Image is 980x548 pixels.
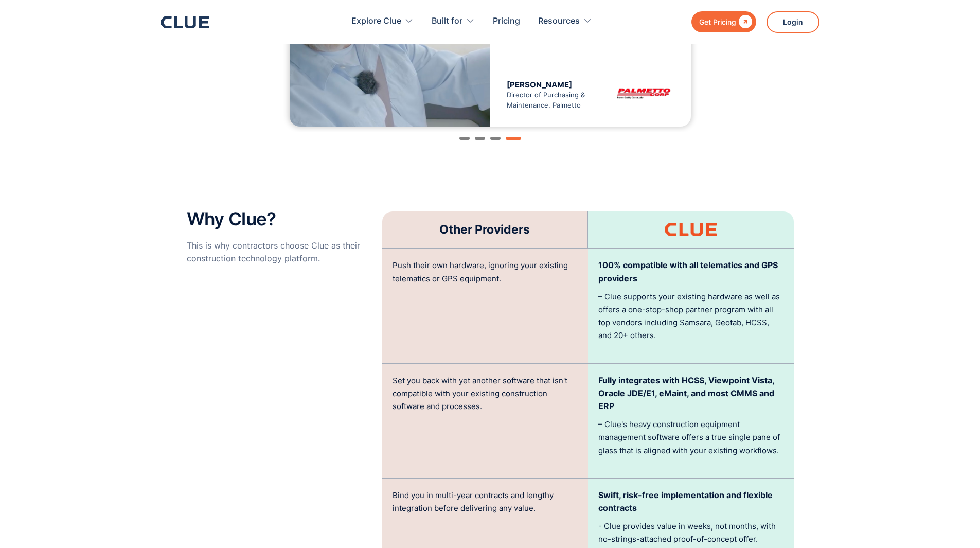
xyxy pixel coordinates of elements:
img: Palmetto corp logo with black background [613,80,674,105]
p: – Clue supports your existing hardware as well as offers a one-stop-shop partner program with all... [598,290,783,342]
div: Explore Clue [351,5,414,38]
div: Show slide 1 of 4 [459,137,470,140]
div: Show slide 2 of 4 [475,137,485,140]
div: Explore Clue [351,5,401,38]
a: Pricing [493,5,520,38]
p: Swift, risk-free implementation and flexible contracts [598,489,783,515]
div: Show slide 3 of 4 [490,137,501,140]
p: – Clue's heavy construction equipment management software offers a true single pane of glass that... [598,418,783,457]
div:  [736,15,752,28]
p: Bind you in multi-year contracts and lengthy integration before delivering any value. [393,489,578,515]
div: Resources [538,5,592,38]
p: Set you back with yet another software that isn't compatible with your existing construction soft... [393,374,578,413]
span: [PERSON_NAME] [507,80,572,90]
div: Show slide 4 of 4 [506,137,521,140]
h2: Why Clue? [187,209,372,229]
iframe: Chat Widget [929,499,980,548]
div: Built for [432,5,462,38]
h3: Other Providers [439,222,530,237]
p: This is why contractors choose Clue as their construction technology platform. [187,239,372,265]
p: Fully integrates with HCSS, Viewpoint Vista, Oracle JDE/E1, eMaint, and most CMMS and ERP [598,374,783,413]
p: Push their own hardware, ignoring your existing telematics or GPS equipment. [393,259,578,285]
img: Clue logo orange [665,223,717,236]
div: Get Pricing [699,15,736,28]
p: 100% compatible with all telematics and GPS providers [598,259,783,285]
a: Get Pricing [691,11,756,32]
a: Login [767,11,819,33]
div: Resources [538,5,580,38]
p: - Clue provides value in weeks, not months, with no-strings-attached proof-of-concept offer. [598,520,783,545]
div: Built for [432,5,475,38]
div: Director of Purchasing & Maintenance, Palmetto [507,80,591,111]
